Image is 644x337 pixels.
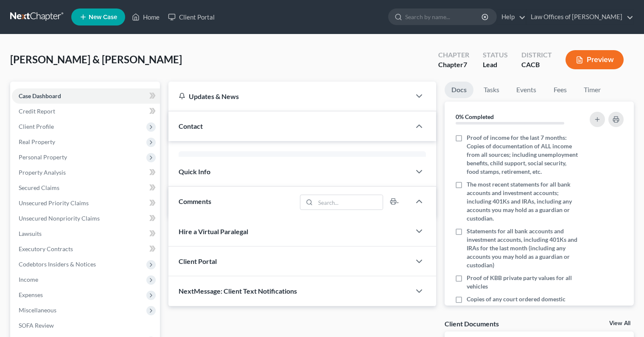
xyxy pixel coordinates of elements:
span: Lawsuits [19,230,42,237]
a: View All [609,320,630,326]
a: Unsecured Nonpriority Claims [12,211,160,226]
span: Codebtors Insiders & Notices [19,261,96,268]
span: 7 [463,60,467,68]
a: Home [128,9,164,25]
span: SOFA Review [19,322,54,329]
span: Comments [179,197,211,205]
span: Unsecured Priority Claims [19,199,89,207]
span: Credit Report [19,108,55,115]
div: Chapter [438,50,469,60]
span: Hire a Virtual Paralegal [179,227,248,235]
strong: 0% Completed [456,113,494,120]
a: Fees [546,82,574,98]
span: Unsecured Nonpriority Claims [19,215,100,222]
span: Case Dashboard [19,92,61,99]
a: Help [497,9,526,25]
span: Income [19,276,38,283]
div: Status [483,50,508,60]
div: Chapter [438,60,469,70]
span: Quick Info [179,167,210,176]
span: Personal Property [19,153,67,161]
span: NextMessage: Client Text Notifications [179,287,297,295]
button: Preview [566,50,624,69]
div: CACB [521,60,552,70]
a: Credit Report [12,104,160,119]
a: Unsecured Priority Claims [12,195,160,211]
span: Proof of KBB private party values for all vehicles [467,274,579,291]
a: SOFA Review [12,318,160,333]
a: Lawsuits [12,226,160,241]
a: Client Portal [164,9,219,25]
span: Statements for all bank accounts and investment accounts, including 401Ks and IRAs for the last m... [467,227,579,269]
span: [PERSON_NAME] & [PERSON_NAME] [10,53,182,65]
a: Executory Contracts [12,241,160,257]
span: Client Profile [19,123,54,130]
span: Miscellaneous [19,306,56,314]
span: Secured Claims [19,184,59,191]
input: Search by name... [405,9,483,25]
div: District [521,50,552,60]
a: Timer [577,82,608,98]
div: Client Documents [445,319,499,328]
a: Docs [445,82,473,98]
span: Proof of income for the last 7 months: Copies of documentation of ALL income from all sources; in... [467,133,579,176]
a: Secured Claims [12,180,160,195]
span: Property Analysis [19,169,66,176]
span: Contact [179,122,203,130]
a: Property Analysis [12,165,160,180]
span: Copies of any court ordered domestic support & divorce property settlement agreements [467,295,579,320]
div: Updates & News [179,92,401,101]
span: Expenses [19,291,43,298]
a: Case Dashboard [12,88,160,104]
span: New Case [89,14,117,20]
span: Executory Contracts [19,245,73,252]
div: Lead [483,60,508,70]
input: Search... [316,195,383,210]
a: Tasks [477,82,506,98]
a: Events [510,82,543,98]
span: Client Portal [179,257,217,265]
a: Law Offices of [PERSON_NAME] [526,9,633,25]
span: The most recent statements for all bank accounts and investment accounts; including 401Ks and IRA... [467,180,579,223]
span: Real Property [19,138,55,145]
